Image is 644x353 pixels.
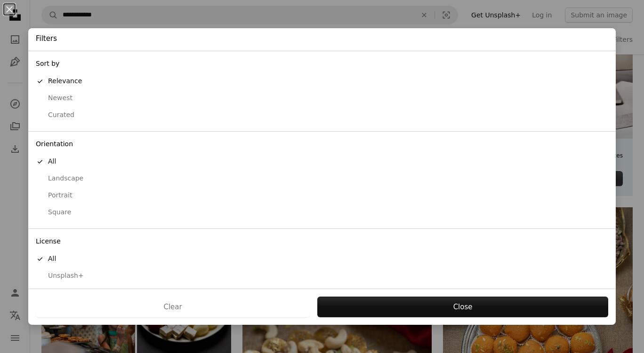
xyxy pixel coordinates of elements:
div: Square [36,208,608,217]
div: Relevance [36,77,608,86]
button: Newest [28,90,616,107]
button: Relevance [28,73,616,90]
button: Curated [28,107,616,124]
div: Curated [36,110,608,120]
div: Free [36,288,608,298]
div: All [36,254,608,264]
h4: Filters [36,34,57,44]
div: All [36,157,608,166]
button: Unsplash+ [28,267,616,284]
div: Newest [36,94,608,103]
button: All [28,153,616,170]
div: License [28,233,616,251]
button: All [28,251,616,267]
button: Clear [36,297,310,317]
button: Landscape [28,170,616,187]
div: Orientation [28,135,616,153]
div: Sort by [28,55,616,73]
button: Portrait [28,187,616,204]
div: Portrait [36,191,608,200]
button: Close [317,297,608,317]
div: Landscape [36,174,608,183]
button: Square [28,204,616,221]
button: Free [28,284,616,301]
div: Unsplash+ [36,271,608,281]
